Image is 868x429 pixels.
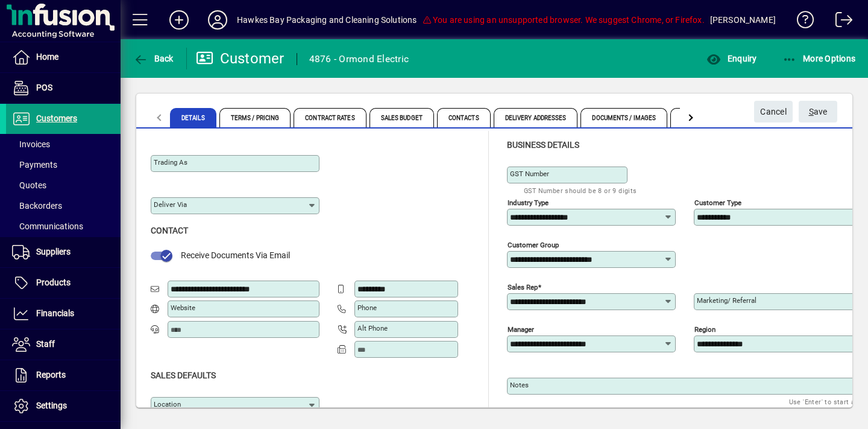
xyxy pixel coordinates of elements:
[237,10,417,30] div: Hawkes Bay Packaging and Cleaning Solutions
[6,73,121,103] a: POS
[198,9,237,31] button: Profile
[507,140,579,150] span: Business details
[710,10,776,30] div: [PERSON_NAME]
[370,108,434,127] span: Sales Budget
[6,154,121,175] a: Payments
[12,180,46,190] span: Quotes
[670,108,738,127] span: Custom Fields
[6,329,121,360] a: Staff
[151,370,216,380] span: Sales defaults
[779,48,859,69] button: More Options
[36,113,77,123] span: Customers
[809,107,814,116] span: S
[508,198,549,206] mat-label: Industry type
[782,54,856,63] span: More Options
[121,48,187,69] app-page-header-button: Back
[151,226,188,235] span: Contact
[809,102,828,122] span: ave
[36,52,58,62] span: Home
[580,108,667,127] span: Documents / Images
[524,183,637,197] mat-hint: GST Number should be 8 or 9 digits
[6,360,121,390] a: Reports
[160,9,198,31] button: Add
[6,216,121,237] a: Communications
[6,134,121,154] a: Invoices
[181,250,290,260] span: Receive Documents Via Email
[12,201,62,211] span: Backorders
[788,2,814,42] a: Knowledge Base
[694,198,741,206] mat-label: Customer type
[697,296,756,305] mat-label: Marketing/ Referral
[508,240,559,249] mat-label: Customer group
[170,108,216,127] span: Details
[754,101,793,122] button: Cancel
[508,325,534,333] mat-label: Manager
[706,54,756,63] span: Enquiry
[154,400,181,408] mat-label: Location
[309,49,409,69] div: 4876 - Ormond Electric
[437,108,491,127] span: Contacts
[799,101,837,122] button: Save
[6,299,121,329] a: Financials
[6,175,121,195] a: Quotes
[703,48,759,69] button: Enquiry
[422,15,704,25] span: You are using an unsupported browser. We suggest Chrome, or Firefox.
[171,303,195,312] mat-label: Website
[133,54,174,63] span: Back
[36,247,71,256] span: Suppliers
[12,221,83,231] span: Communications
[12,160,57,170] span: Payments
[36,83,52,92] span: POS
[6,237,121,267] a: Suppliers
[36,401,67,410] span: Settings
[294,108,366,127] span: Contract Rates
[508,282,538,291] mat-label: Sales rep
[36,278,71,287] span: Products
[510,170,549,178] mat-label: GST Number
[196,49,285,68] div: Customer
[357,324,388,332] mat-label: Alt Phone
[510,381,529,389] mat-label: Notes
[154,158,187,167] mat-label: Trading as
[12,139,50,149] span: Invoices
[36,370,66,380] span: Reports
[357,303,377,312] mat-label: Phone
[130,48,177,69] button: Back
[494,108,578,127] span: Delivery Addresses
[36,308,74,318] span: Financials
[6,268,121,298] a: Products
[6,42,121,72] a: Home
[154,200,187,209] mat-label: Deliver via
[694,325,715,333] mat-label: Region
[6,195,121,216] a: Backorders
[826,2,853,42] a: Logout
[219,108,291,127] span: Terms / Pricing
[6,391,121,421] a: Settings
[36,339,55,349] span: Staff
[760,102,787,122] span: Cancel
